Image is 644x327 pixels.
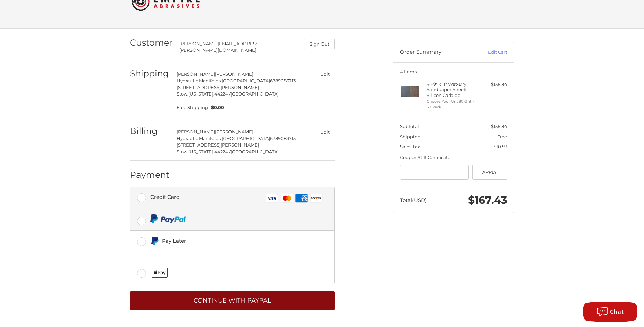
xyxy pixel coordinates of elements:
[270,136,296,141] span: 6789083713
[150,191,180,203] div: Credit Card
[152,268,168,278] img: Applepay icon
[400,124,419,129] span: Subtotal
[177,104,208,111] span: Free Shipping
[400,154,507,161] div: Coupon/Gift Certificate
[177,142,259,148] span: [STREET_ADDRESS][PERSON_NAME]
[130,170,170,180] h2: Payment
[188,149,214,154] span: [US_STATE],
[480,81,507,88] div: $156.84
[162,235,288,246] div: Pay Later
[130,291,335,310] button: Continue with PayPal
[472,165,507,180] button: Apply
[427,99,479,110] li: Choose Your Grit 80 Grit > 50 Pack
[188,91,214,97] span: [US_STATE],
[610,308,624,315] span: Chat
[179,40,297,54] div: [PERSON_NAME][EMAIL_ADDRESS][PERSON_NAME][DOMAIN_NAME]
[215,129,253,134] span: [PERSON_NAME]
[177,129,215,134] span: [PERSON_NAME]
[270,78,296,83] span: 6789083713
[494,144,507,149] span: $10.59
[491,124,507,129] span: $156.84
[400,197,427,203] span: Total (USD)
[400,134,421,139] span: Shipping
[150,214,186,223] img: PayPal icon
[177,85,259,90] span: [STREET_ADDRESS][PERSON_NAME]
[497,134,507,139] span: Free
[177,136,270,141] span: Hydraulic Manifolds [GEOGRAPHIC_DATA]
[315,69,335,79] button: Edit
[215,71,253,77] span: [PERSON_NAME]
[231,91,279,97] span: [GEOGRAPHIC_DATA]
[130,126,170,136] h2: Billing
[231,149,279,154] span: [GEOGRAPHIC_DATA]
[427,81,479,98] h4: 4 x 9" x 11" Wet-Dry Sandpaper Sheets Silicon Carbide
[214,149,231,154] span: 44224 /
[150,237,159,245] img: Pay Later icon
[583,302,637,322] button: Chat
[177,71,215,77] span: [PERSON_NAME]
[150,248,288,254] iframe: PayPal Message 1
[315,127,335,137] button: Edit
[400,69,507,74] h3: 4 Items
[130,68,170,79] h2: Shipping
[177,91,188,97] span: Stow,
[400,144,420,149] span: Sales Tax
[177,78,270,83] span: Hydraulic Manifolds [GEOGRAPHIC_DATA]
[473,49,507,56] a: Edit Cart
[400,165,469,180] input: Gift Certificate or Coupon Code
[214,91,231,97] span: 44224 /
[468,194,507,206] span: $167.43
[400,49,473,56] h3: Order Summary
[177,149,188,154] span: Stow,
[130,37,172,48] h2: Customer
[304,39,335,49] button: Sign Out
[208,104,224,111] span: $0.00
